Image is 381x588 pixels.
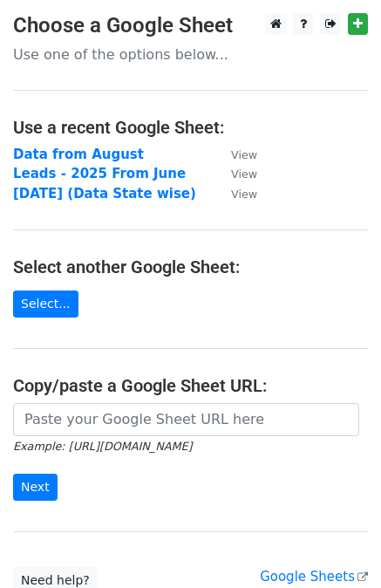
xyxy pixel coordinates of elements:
h3: Choose a Google Sheet [13,13,368,38]
input: Next [13,474,58,501]
small: View [231,148,257,161]
small: View [231,188,257,201]
h4: Use a recent Google Sheet: [13,117,368,138]
input: Paste your Google Sheet URL here [13,403,359,436]
h4: Select another Google Sheet: [13,256,368,277]
a: Leads - 2025 From June [13,166,186,181]
small: Example: [URL][DOMAIN_NAME] [13,440,192,453]
a: View [214,147,257,162]
a: View [214,186,257,202]
a: Data from August [13,147,144,162]
a: [DATE] (Data State wise) [13,186,196,202]
p: Use one of the options below... [13,45,368,64]
a: Google Sheets [260,569,368,585]
h4: Copy/paste a Google Sheet URL: [13,375,368,396]
a: Select... [13,291,78,318]
a: View [214,166,257,181]
small: View [231,168,257,181]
